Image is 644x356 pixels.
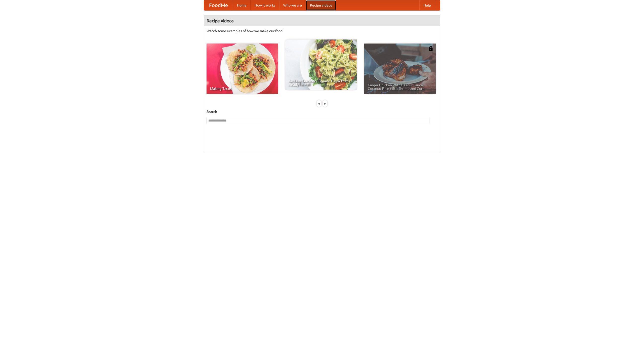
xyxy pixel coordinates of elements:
a: How it works [251,0,279,10]
p: Watch some examples of how we make our food! [207,28,437,33]
img: 483408.png [428,46,433,51]
h4: Recipe videos [204,16,440,26]
span: Making Tacos [210,87,274,90]
a: Home [233,0,251,10]
a: Making Tacos [207,44,278,94]
a: FoodMe [204,0,233,10]
a: An Easy, Summery Tomato Pasta That's Ready for Fall [285,39,357,90]
div: » [323,100,327,107]
h5: Search [207,109,437,114]
a: Recipe videos [306,0,336,10]
a: Who we are [279,0,306,10]
span: An Easy, Summery Tomato Pasta That's Ready for Fall [289,79,353,86]
div: « [317,100,321,107]
a: Help [419,0,435,10]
